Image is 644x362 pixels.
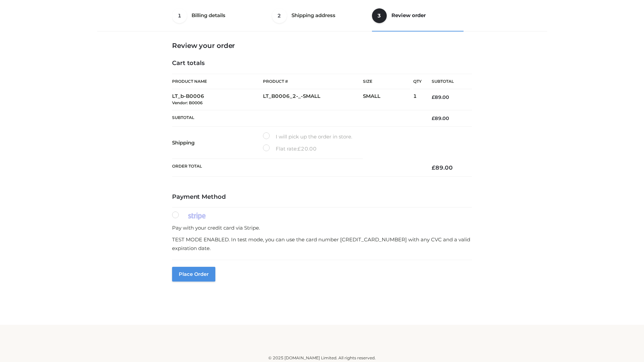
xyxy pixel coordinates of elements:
span: £ [298,145,301,152]
h4: Payment Method [172,193,472,201]
td: SMALL [363,89,413,110]
div: © 2025 [DOMAIN_NAME] Limited. All rights reserved. [100,355,544,361]
th: Size [363,74,410,89]
th: Subtotal [172,110,422,126]
th: Qty [413,74,422,89]
bdi: 89.00 [432,164,453,171]
span: £ [432,94,435,100]
span: £ [432,115,435,121]
td: 1 [413,89,422,110]
p: Pay with your credit card via Stripe. [172,224,472,232]
bdi: 20.00 [298,145,317,152]
th: Product Name [172,74,263,89]
th: Product # [263,74,363,89]
label: Flat rate: [263,144,317,153]
td: LT_b-B0006 [172,89,263,110]
th: Subtotal [422,74,472,89]
th: Order Total [172,159,422,177]
th: Shipping [172,127,263,159]
label: I will pick up the order in store. [263,132,352,141]
td: LT_B0006_2-_-SMALL [263,89,363,110]
button: Place order [172,267,215,282]
bdi: 89.00 [432,115,449,121]
bdi: 89.00 [432,94,449,100]
h3: Review your order [172,42,472,50]
small: Vendor: B0006 [172,100,203,105]
span: £ [432,164,435,171]
h4: Cart totals [172,60,472,67]
p: TEST MODE ENABLED. In test mode, you can use the card number [CREDIT_CARD_NUMBER] with any CVC an... [172,235,472,252]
